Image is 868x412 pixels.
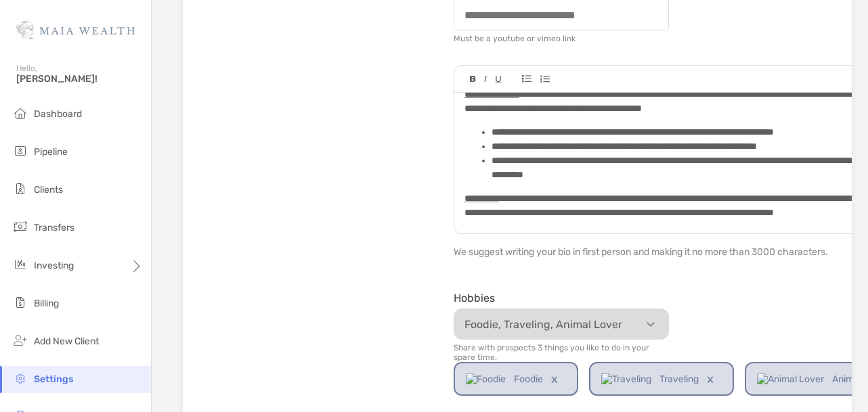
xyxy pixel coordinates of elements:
[12,219,28,235] img: transfers icon
[12,143,28,159] img: pipeline icon
[454,343,669,362] p: Share with prospects 3 things you like to do in your spare time.
[12,332,28,348] img: add_new_client icon
[34,184,63,196] span: Clients
[659,364,699,394] span: Traveling
[454,34,576,43] div: Must be a youtube or vimeo link
[484,76,487,83] img: Editor control icon
[757,364,824,394] img: Animal Lover
[470,76,476,83] img: Editor control icon
[12,370,28,386] img: settings icon
[458,316,672,333] p: Foodie, Traveling, Animal Lover
[12,256,28,273] img: investing icon
[601,364,651,394] img: Traveling
[34,146,68,158] span: Pipeline
[466,364,506,394] img: Foodie
[699,363,722,394] a: x
[12,105,28,121] img: dashboard icon
[522,75,531,83] img: Editor control icon
[34,298,59,309] span: Billing
[543,363,566,394] a: x
[34,108,82,120] span: Dashboard
[495,76,502,83] img: Editor control icon
[12,294,28,311] img: billing icon
[34,336,99,347] span: Add New Client
[514,364,543,394] span: Foodie
[34,373,73,385] span: Settings
[34,222,74,233] span: Transfers
[16,5,135,54] img: Zoe Logo
[454,292,669,304] div: Hobbies
[34,260,74,271] span: Investing
[12,181,28,197] img: clients icon
[16,73,143,85] span: [PERSON_NAME]!
[540,75,550,83] img: Editor control icon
